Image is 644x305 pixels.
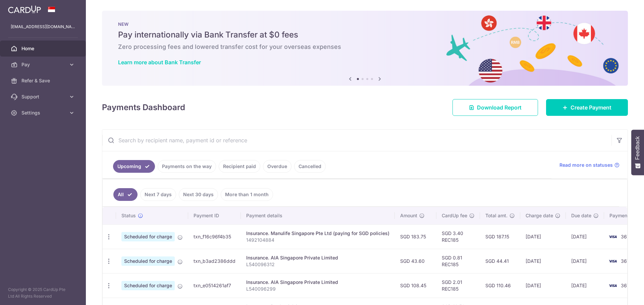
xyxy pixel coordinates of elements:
[263,160,291,173] a: Overdue
[559,162,613,168] span: Read more on statuses
[11,23,75,30] p: [EMAIL_ADDRESS][DOMAIN_NAME]
[246,254,389,261] div: Insurance. AIA Singapore Private Limited
[188,224,241,249] td: txn_f16c96f4b35
[102,130,611,151] input: Search by recipient name, payment id or reference
[571,212,591,219] span: Due date
[606,233,620,241] img: Bank Card
[566,224,604,249] td: [DATE]
[121,256,175,266] span: Scheduled for charge
[221,188,273,201] a: More than 1 month
[395,273,436,298] td: SGD 108.45
[526,212,553,219] span: Charge date
[571,103,611,111] span: Create Payment
[480,224,520,249] td: SGD 187.15
[121,281,175,290] span: Scheduled for charge
[179,188,218,201] a: Next 30 days
[606,282,620,290] img: Bank Card
[477,103,522,111] span: Download Report
[113,160,155,173] a: Upcoming
[520,273,566,298] td: [DATE]
[158,160,216,173] a: Payments on the way
[559,162,620,168] a: Read more on statuses
[442,212,467,219] span: CardUp fee
[21,77,66,84] span: Refer & Save
[485,212,507,219] span: Total amt.
[102,11,628,86] img: Bank transfer banner
[219,160,260,173] a: Recipient paid
[546,99,628,116] a: Create Payment
[480,249,520,273] td: SGD 44.41
[118,21,612,27] p: NEW
[621,283,633,288] span: 3676
[118,43,612,51] h6: Zero processing fees and lowered transfer cost for your overseas expenses
[246,261,389,268] p: L540096312
[121,212,136,219] span: Status
[102,101,185,113] h4: Payments Dashboard
[241,207,395,224] th: Payment details
[621,234,633,239] span: 3676
[436,224,480,249] td: SGD 3.40 REC185
[395,249,436,273] td: SGD 43.60
[113,188,138,201] a: All
[635,136,641,160] span: Feedback
[395,224,436,249] td: SGD 183.75
[140,188,176,201] a: Next 7 days
[121,232,175,241] span: Scheduled for charge
[480,273,520,298] td: SGD 110.46
[566,249,604,273] td: [DATE]
[294,160,326,173] a: Cancelled
[246,279,389,286] div: Insurance. AIA Singapore Private Limited
[118,59,201,66] a: Learn more about Bank Transfer
[606,257,620,265] img: Bank Card
[246,286,389,292] p: L540096299
[452,99,538,116] a: Download Report
[621,258,633,264] span: 3676
[520,224,566,249] td: [DATE]
[566,273,604,298] td: [DATE]
[21,109,66,116] span: Settings
[436,273,480,298] td: SGD 2.01 REC185
[188,249,241,273] td: txn_b3ad2386ddd
[246,230,389,237] div: Insurance. Manulife Singapore Pte Ltd (paying for SGD policies)
[8,5,41,13] img: CardUp
[21,61,66,68] span: Pay
[246,237,389,243] p: 1492104884
[21,45,66,52] span: Home
[118,29,612,40] h5: Pay internationally via Bank Transfer at $0 fees
[631,130,644,175] button: Feedback - Show survey
[21,93,66,100] span: Support
[520,249,566,273] td: [DATE]
[400,212,417,219] span: Amount
[188,273,241,298] td: txn_e0514261af7
[188,207,241,224] th: Payment ID
[436,249,480,273] td: SGD 0.81 REC185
